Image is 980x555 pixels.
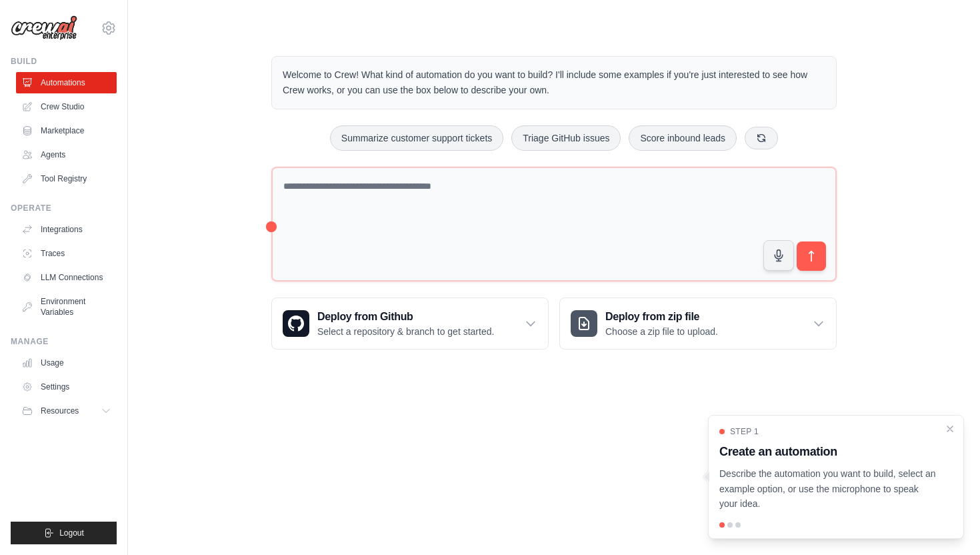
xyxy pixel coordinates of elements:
[283,67,825,98] p: Welcome to Crew! What kind of automation do you want to build? I'll include some examples if you'...
[16,291,117,323] a: Environment Variables
[605,325,718,338] p: Choose a zip file to upload.
[730,426,759,437] span: Step 1
[629,125,737,151] button: Score inbound leads
[16,219,117,240] a: Integrations
[16,352,117,374] a: Usage
[605,309,718,325] h3: Deploy from zip file
[719,466,937,512] p: Describe the automation you want to build, select an example option, or use the microphone to spe...
[913,491,980,555] iframe: Chat Widget
[11,336,117,347] div: Manage
[317,325,494,338] p: Select a repository & branch to get started.
[16,168,117,189] a: Tool Registry
[16,120,117,141] a: Marketplace
[11,15,77,41] img: Logo
[330,125,503,151] button: Summarize customer support tickets
[511,125,621,151] button: Triage GitHub issues
[16,376,117,398] a: Settings
[945,424,955,434] button: Close walkthrough
[16,243,117,264] a: Traces
[719,442,937,461] h3: Create an automation
[11,56,117,67] div: Build
[317,309,494,325] h3: Deploy from Github
[11,522,117,544] button: Logout
[16,400,117,422] button: Resources
[11,203,117,213] div: Operate
[16,144,117,165] a: Agents
[16,72,117,93] a: Automations
[16,96,117,117] a: Crew Studio
[41,406,79,416] span: Resources
[59,528,84,538] span: Logout
[16,267,117,288] a: LLM Connections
